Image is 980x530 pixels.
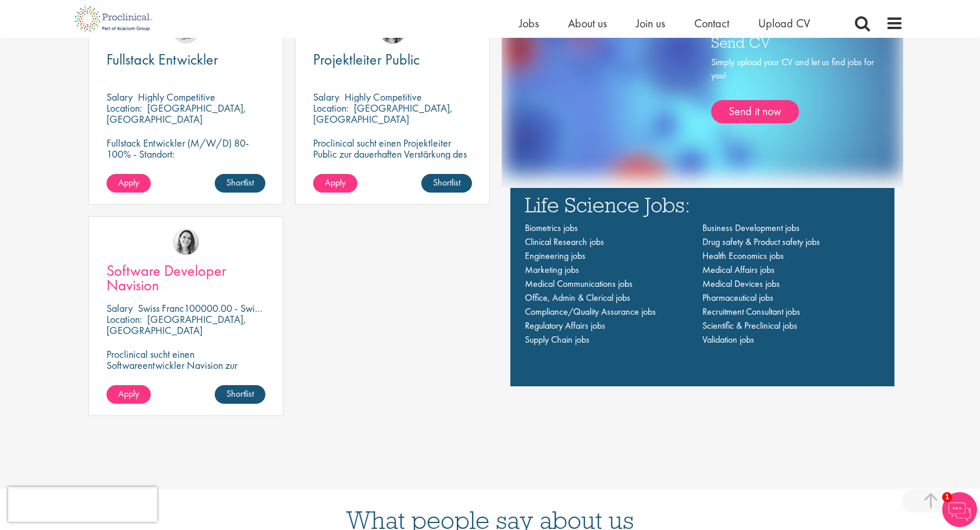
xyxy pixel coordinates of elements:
[702,333,754,346] a: Validation jobs
[138,301,377,315] p: Swiss Franc100000.00 - Swiss Franc110000.00 per annum
[702,264,775,276] a: Medical Affairs jobs
[313,52,472,67] a: Projektleiter Public
[215,174,265,193] a: Shortlist
[106,101,246,126] p: [GEOGRAPHIC_DATA], [GEOGRAPHIC_DATA]
[138,90,215,104] p: Highly Competitive
[313,90,339,104] span: Salary
[106,101,142,115] span: Location:
[215,385,265,404] a: Shortlist
[173,229,199,255] img: Nur Ergiydiren
[118,176,139,188] span: Apply
[345,90,422,104] p: Highly Competitive
[694,16,729,31] a: Contact
[525,250,585,262] a: Engineering jobs
[313,174,357,193] a: Apply
[519,16,539,31] a: Jobs
[421,174,472,193] a: Shortlist
[525,194,880,215] h3: Life Science Jobs:
[702,319,797,332] a: Scientific & Preclinical jobs
[525,291,630,304] a: Office, Admin & Clerical jobs
[106,90,133,104] span: Salary
[106,52,265,67] a: Fullstack Entwickler
[636,16,665,31] a: Join us
[118,387,139,400] span: Apply
[525,236,604,248] a: Clinical Research jobs
[106,385,151,404] a: Apply
[942,492,977,527] img: Chatbot
[325,176,346,188] span: Apply
[942,492,952,502] span: 1
[8,487,157,522] iframe: reCAPTCHA
[106,174,151,193] a: Apply
[568,16,607,31] a: About us
[106,49,218,69] span: Fullstack Entwickler
[711,56,874,123] div: Simply upload your CV and let us find jobs for you!
[106,301,133,315] span: Salary
[525,278,633,290] a: Medical Communications jobs
[525,264,579,276] a: Marketing jobs
[106,312,246,337] p: [GEOGRAPHIC_DATA], [GEOGRAPHIC_DATA]
[702,222,800,234] a: Business Development jobs
[711,34,874,49] h3: Send CV
[106,312,142,326] span: Location:
[525,319,605,332] a: Regulatory Affairs jobs
[313,101,349,115] span: Location:
[525,221,880,347] nav: Main navigation
[106,137,265,193] p: Fullstack Entwickler (M/W/D) 80-100% - Standort: [GEOGRAPHIC_DATA], [GEOGRAPHIC_DATA] - Arbeitsze...
[525,222,578,234] a: Biometrics jobs
[313,49,420,69] span: Projektleiter Public
[313,137,472,182] p: Proclinical sucht einen Projektleiter Public zur dauerhaften Verstärkung des Teams unseres Kunden...
[106,261,226,295] span: Software Developer Navision
[711,100,799,123] a: Send it now
[702,305,800,318] a: Recruitment Consultant jobs
[525,333,590,346] a: Supply Chain jobs
[702,291,773,304] a: Pharmaceutical jobs
[106,348,265,404] p: Proclinical sucht einen Softwareentwickler Navision zur dauerhaften Verstärkung des Teams unseres...
[313,101,453,126] p: [GEOGRAPHIC_DATA], [GEOGRAPHIC_DATA]
[702,250,784,262] a: Health Economics jobs
[525,305,656,318] a: Compliance/Quality Assurance jobs
[702,278,780,290] a: Medical Devices jobs
[702,236,820,248] a: Drug safety & Product safety jobs
[758,16,810,31] a: Upload CV
[106,264,265,293] a: Software Developer Navision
